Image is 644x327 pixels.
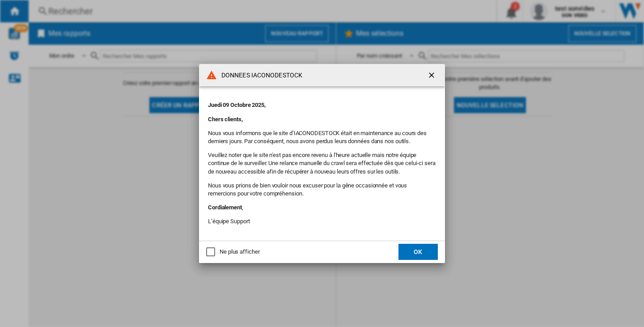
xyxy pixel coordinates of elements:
b: Cordialement [208,204,242,211]
button: OK [398,244,438,260]
h4: DONNEES IACONODESTOCK [217,71,302,80]
md-checkbox: Ne plus afficher [206,248,259,256]
b: Juedi 09 Octobre 2025, [208,102,266,108]
p: Nous vous informons que le site d’IACONODESTOCK était en maintenance au cours des derniers jours.... [208,129,436,145]
div: Ne plus afficher [220,248,259,256]
p: Veuillez noter que le site n'est pas encore revenu à l'heure actuelle mais notre équipe continue ... [208,151,436,176]
p: L’équipe Support [208,217,436,225]
button: getI18NText('BUTTONS.CLOSE_DIALOG') [424,66,441,84]
ng-md-icon: getI18NText('BUTTONS.CLOSE_DIALOG') [427,71,438,81]
b: Chers clients, [208,116,243,123]
p: Nous vous prions de bien vouloir nous excuser pour la gêne occasionnée et vous remercions pour vo... [208,182,436,198]
p: , [208,204,436,212]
